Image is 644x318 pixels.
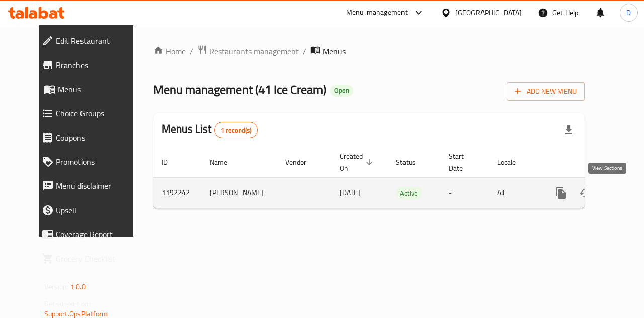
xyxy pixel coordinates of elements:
[507,82,585,101] button: Add New Menu
[497,156,529,168] span: Locale
[70,280,86,293] span: 1.0.0
[56,107,139,119] span: Choice Groups
[197,45,299,58] a: Restaurants management
[34,222,147,246] a: Coverage Report
[56,252,139,265] span: Grocery Checklist
[56,204,139,216] span: Upsell
[340,150,376,174] span: Created On
[549,181,573,205] button: more
[303,45,306,57] li: /
[209,45,299,57] span: Restaurants management
[455,7,522,18] div: [GEOGRAPHIC_DATA]
[210,156,240,168] span: Name
[34,198,147,222] a: Upsell
[396,156,429,168] span: Status
[330,85,353,97] div: Open
[34,53,147,77] a: Branches
[489,177,541,208] td: All
[56,180,139,192] span: Menu disclaimer
[44,280,69,293] span: Version:
[56,156,139,168] span: Promotions
[34,125,147,150] a: Coupons
[323,45,346,57] span: Menus
[34,29,147,53] a: Edit Restaurant
[214,122,258,138] div: Total records count
[449,150,477,174] span: Start Date
[396,187,422,199] span: Active
[153,45,585,58] nav: breadcrumb
[556,118,581,142] div: Export file
[153,78,326,101] span: Menu management ( 41 Ice Cream )
[153,177,202,208] td: 1192242
[330,86,353,95] span: Open
[441,177,489,208] td: -
[626,7,631,18] span: D
[340,186,360,199] span: [DATE]
[56,132,139,144] span: Coupons
[285,156,319,168] span: Vendor
[58,83,139,95] span: Menus
[34,77,147,101] a: Menus
[190,45,193,57] li: /
[56,59,139,71] span: Branches
[34,101,147,125] a: Choice Groups
[573,181,597,205] button: Change Status
[162,156,181,168] span: ID
[34,246,147,271] a: Grocery Checklist
[515,85,577,98] span: Add New Menu
[44,297,91,310] span: Get support on:
[153,45,186,57] a: Home
[34,150,147,174] a: Promotions
[346,7,408,19] div: Menu-management
[56,35,139,47] span: Edit Restaurant
[162,121,258,138] h2: Menus List
[215,125,258,135] span: 1 record(s)
[56,228,139,240] span: Coverage Report
[34,174,147,198] a: Menu disclaimer
[396,187,422,199] div: Active
[202,177,277,208] td: [PERSON_NAME]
